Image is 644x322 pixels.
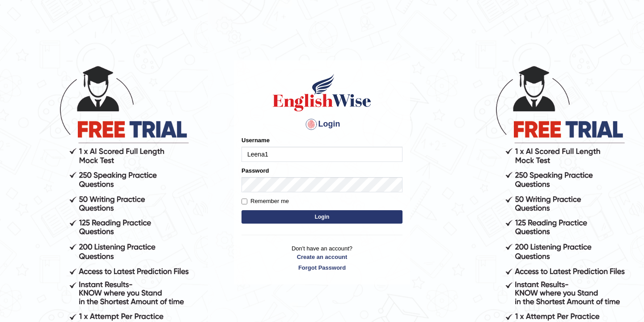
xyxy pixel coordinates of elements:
input: Remember me [241,199,247,204]
p: Don't have an account? [241,244,402,272]
a: Forgot Password [241,263,402,272]
label: Remember me [241,197,289,206]
h4: Login [241,117,402,131]
img: Logo of English Wise sign in for intelligent practice with AI [271,72,373,113]
button: Login [241,210,402,224]
label: Password [241,166,269,175]
a: Create an account [241,253,402,261]
label: Username [241,136,270,144]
